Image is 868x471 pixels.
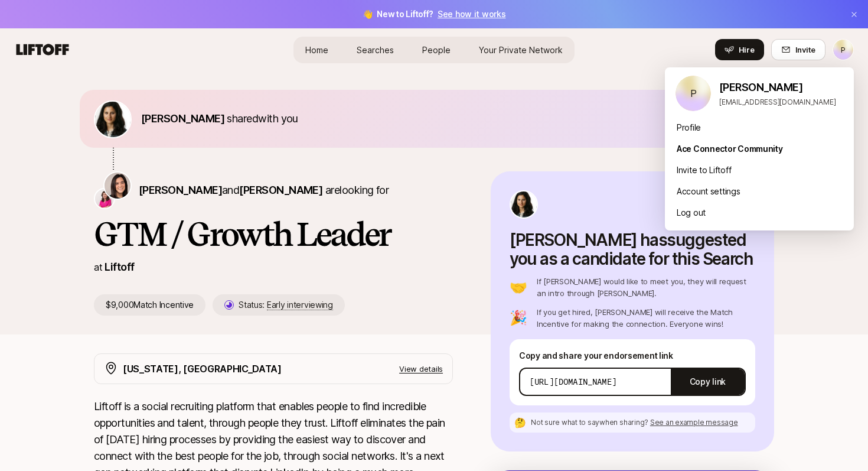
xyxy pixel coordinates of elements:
p: P [690,86,697,100]
p: [PERSON_NAME] [719,79,844,96]
div: Account settings [665,181,854,202]
div: Invite to Liftoff [665,160,854,181]
div: Ace Connector Community [665,138,854,160]
p: [EMAIL_ADDRESS][DOMAIN_NAME] [719,97,844,108]
div: Log out [665,202,854,223]
div: Profile [665,117,854,138]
